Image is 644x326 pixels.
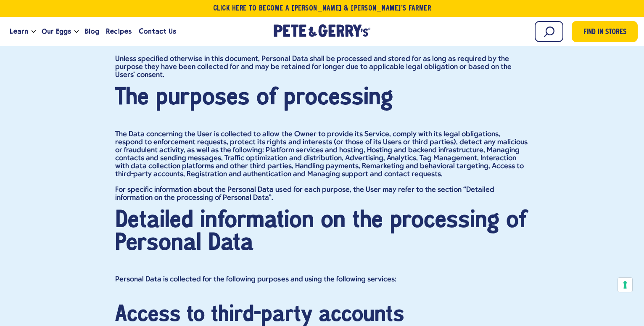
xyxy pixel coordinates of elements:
p: For specific information about the Personal Data used for each purpose, the User may refer to the... [115,186,529,202]
button: Open the dropdown menu for Our Eggs [74,30,79,33]
span: Our Eggs [42,26,71,37]
p: The Data concerning the User is collected to allow the Owner to provide its Service, comply with ... [115,130,529,178]
button: Open the dropdown menu for Learn [32,30,36,33]
p: Unless specified otherwise in this document, Personal Data shall be processed and stored for as l... [115,55,529,79]
a: Contact Us [135,20,179,43]
a: Find in Stores [572,21,638,42]
a: Blog [81,20,103,43]
a: Recipes [103,20,135,43]
span: Recipes [106,26,132,37]
h3: Access to third-party accounts [115,305,529,326]
span: Contact Us [139,26,176,37]
p: Personal Data is collected for the following purposes and using the following services: [115,276,529,284]
a: Our Eggs [38,20,74,43]
a: Learn [6,20,32,43]
span: Find in Stores [583,27,626,38]
button: Your consent preferences for tracking technologies [618,278,632,292]
span: Learn [10,26,28,37]
h2: The purposes of processing [115,87,529,109]
input: Search [535,21,563,42]
span: Blog [84,26,99,37]
h2: Detailed information on the processing of Personal Data [115,209,529,255]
